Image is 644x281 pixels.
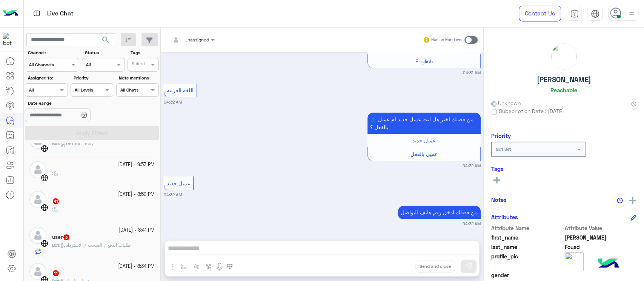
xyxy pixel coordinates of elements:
[617,197,623,203] img: notes
[63,234,69,240] span: 3
[74,75,112,81] label: Priority
[367,113,481,134] p: 6/10/2025, 4:32 AM
[41,145,48,152] img: WebChat
[491,165,636,172] h6: Tags
[519,6,561,21] a: Contact Us
[25,126,159,140] button: Apply Filters
[118,191,155,198] small: [DATE] - 8:53 PM
[499,107,564,115] span: Subscription Date : [DATE]
[60,140,94,146] span: Default reply
[52,234,70,240] h5: user
[491,234,563,241] span: first_name
[52,170,53,176] b: :
[29,227,46,244] img: defaultAdmin.png
[52,140,59,146] span: Bot
[101,35,110,44] span: search
[3,6,18,21] img: Logo
[52,242,59,248] span: Bot
[570,9,579,18] img: tab
[29,191,46,208] img: defaultAdmin.png
[491,252,563,270] span: profile_pic
[28,100,112,107] label: Date Range
[119,75,158,81] label: Note mentions
[60,242,131,248] span: طلبات الدفع / السحب / الاسترداد
[167,180,190,186] span: عميل جديد
[184,37,209,43] span: Unassigned
[415,260,455,273] button: Send and close
[410,151,438,157] span: عميل بالفعل
[53,270,59,276] span: 11
[28,75,67,81] label: Assigned to:
[119,227,155,234] small: [DATE] - 8:41 PM
[591,9,599,18] img: tab
[491,99,521,107] span: Unknown
[52,242,60,248] b: :
[85,49,124,56] label: Status
[164,99,182,105] small: 04:32 AM
[491,243,563,251] span: last_name
[131,60,145,69] div: Select
[53,198,59,204] span: 41
[52,140,60,146] b: :
[627,9,636,18] img: profile
[551,44,577,69] img: picture
[28,49,78,56] label: Channel:
[412,137,436,144] span: عميل جديد
[537,75,591,84] h5: [PERSON_NAME]
[565,271,637,279] span: null
[491,196,507,203] h6: Notes
[629,197,636,204] img: add
[41,204,48,211] img: WebChat
[32,9,41,18] img: tab
[565,252,584,271] img: picture
[29,263,46,280] img: defaultAdmin.png
[565,243,637,251] span: Fouad
[97,33,115,49] button: search
[491,224,563,232] span: Attribute Name
[565,234,637,241] span: Mohamed
[567,6,582,21] a: tab
[491,271,563,279] span: gender
[52,206,53,212] b: :
[491,214,518,220] h6: Attributes
[565,224,637,232] span: Attribute Value
[550,87,577,93] h6: Reachable
[463,221,481,227] small: 04:32 AM
[29,161,46,178] img: defaultAdmin.png
[41,174,48,182] img: WebChat
[118,161,155,168] small: [DATE] - 9:53 PM
[131,49,158,56] label: Tags
[3,33,17,46] img: 171468393613305
[415,58,433,64] span: English
[164,192,182,198] small: 04:32 AM
[491,132,511,139] h6: Priority
[463,163,481,169] small: 04:32 AM
[595,251,621,277] img: hulul-logo.png
[463,70,481,76] small: 04:31 AM
[47,9,74,19] p: Live Chat
[398,206,481,219] p: 6/10/2025, 4:32 AM
[431,37,463,43] small: Human Handover
[41,240,48,247] img: WebChat
[167,87,194,93] span: اللغة العربية
[118,263,155,270] small: [DATE] - 8:34 PM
